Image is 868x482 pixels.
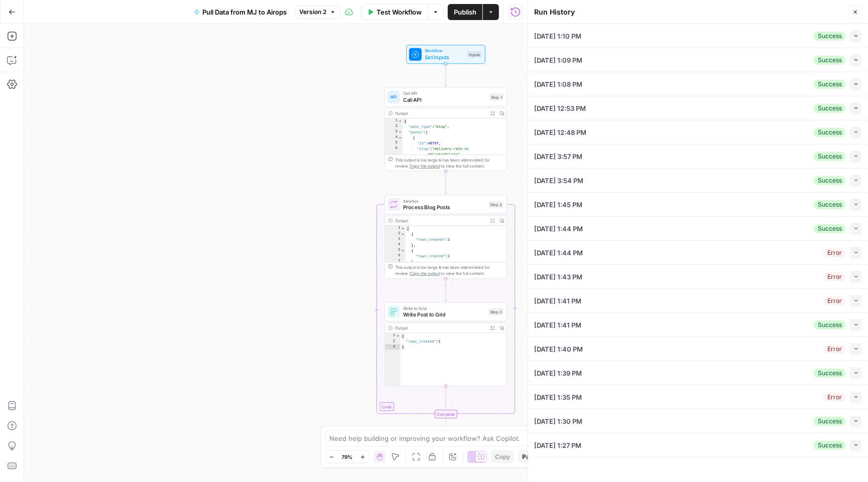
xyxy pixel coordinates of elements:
span: [DATE] 1:45 PM [534,200,582,210]
div: 4 [385,135,403,140]
div: Complete [385,410,507,418]
div: 4 [385,242,406,248]
g: Edge from step_2-iteration-end to end [445,419,447,441]
span: [DATE] 1:40 PM [534,344,583,354]
div: This output is too large & has been abbreviated for review. to view the full content. [395,156,504,169]
div: 2 [385,231,406,237]
span: Paste [522,452,539,461]
g: Edge from step_2 to step_3 [445,278,447,301]
div: Call APICall APIStep 1Output{ "post_type":"blog", "posts":[ { "id":40797, "slug":"delivery-rate-v... [385,88,507,172]
span: Toggle code folding, rows 5 through 7 [401,248,405,253]
span: [DATE] 1:35 PM [534,392,582,402]
span: Process Blog Posts [403,203,485,211]
span: Call API [403,90,486,97]
div: 5 [385,140,403,146]
div: 1 [385,118,403,124]
div: Output [395,325,485,332]
span: [DATE] 1:44 PM [534,224,583,234]
span: Copy the output [410,164,440,169]
div: 2 [385,124,403,129]
span: [DATE] 3:54 PM [534,176,583,186]
span: Version 2 [300,8,327,17]
div: 3 [385,237,406,242]
div: 5 [385,248,406,253]
div: Success [814,152,846,161]
div: Step 2 [488,201,504,208]
div: Success [814,200,846,209]
span: [DATE] 12:48 PM [534,127,586,137]
div: 2 [385,339,401,344]
button: Version 2 [295,6,340,19]
div: Success [814,224,846,233]
div: Success [814,176,846,185]
div: Success [814,320,846,330]
div: Success [814,56,846,65]
span: [DATE] 1:30 PM [534,416,582,426]
span: [DATE] 1:41 PM [534,296,581,306]
div: Output [395,218,485,224]
span: Copy [495,452,510,461]
div: 6 [385,146,403,157]
span: Copy the output [410,271,440,276]
span: Pull Data from MJ to Airops [203,7,287,17]
span: [DATE] 1:43 PM [534,272,582,282]
div: WorkflowSet InputsInputs [385,45,507,64]
span: [DATE] 1:44 PM [534,248,583,258]
span: [DATE] 3:57 PM [534,151,582,162]
span: Write to Grid [403,305,485,311]
span: Toggle code folding, rows 2 through 4 [401,231,405,237]
span: [DATE] 1:09 PM [534,55,582,65]
span: [DATE] 1:10 PM [534,31,581,41]
span: Set Inputs [425,53,464,61]
button: Test Workflow [361,4,428,20]
div: Error [823,248,846,257]
div: 1 [385,333,401,339]
span: Write Post to Grid [403,310,485,318]
button: Publish [448,4,482,20]
button: Paste [518,450,543,463]
span: Publish [454,7,476,17]
div: 1 [385,226,406,231]
span: Iteration [403,198,485,204]
span: Toggle code folding, rows 1 through 3 [396,333,400,339]
span: [DATE] 1:41 PM [534,320,581,330]
g: Edge from step_1 to step_2 [445,171,447,194]
span: Toggle code folding, rows 1 through 749 [401,226,405,231]
div: LoopIterationProcess Blog PostsStep 2Output[ { "rows_created":1 }, { "rows_created":1 },This outp... [385,195,507,279]
div: Success [814,80,846,89]
button: Copy [491,450,514,463]
div: Error [823,393,846,402]
div: Success [814,441,846,450]
div: Complete [435,410,457,418]
div: Write to GridWrite Post to GridStep 3Output{ "rows_created":1} [385,302,507,386]
div: Step 1 [489,93,504,100]
div: Success [814,369,846,378]
div: 6 [385,253,406,259]
g: Edge from start to step_1 [445,64,447,87]
span: Toggle code folding, rows 4 through 9 [398,135,403,140]
button: Pull Data from MJ to Airops [188,4,293,20]
div: 3 [385,129,403,135]
span: Workflow [425,48,464,54]
div: Success [814,417,846,426]
div: 7 [385,259,406,264]
div: 3 [385,344,401,350]
span: 79% [342,453,353,461]
div: Success [814,128,846,137]
div: Error [823,345,846,354]
span: [DATE] 1:27 PM [534,440,581,450]
div: Output [395,110,485,116]
div: Step 3 [488,308,504,315]
span: Toggle code folding, rows 3 through 10 [398,129,403,135]
div: This output is too large & has been abbreviated for review. to view the full content. [395,264,504,277]
span: Test Workflow [377,7,422,17]
span: Toggle code folding, rows 1 through 11 [398,118,403,124]
span: [DATE] 1:39 PM [534,368,582,378]
div: Success [814,104,846,113]
span: [DATE] 1:08 PM [534,79,582,89]
span: [DATE] 12:53 PM [534,103,586,113]
span: Call API [403,96,486,104]
div: Error [823,272,846,281]
div: Inputs [467,51,482,58]
div: Error [823,296,846,305]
